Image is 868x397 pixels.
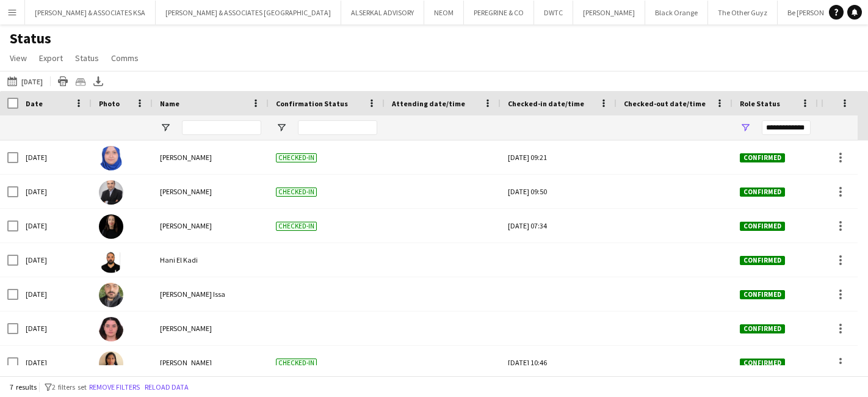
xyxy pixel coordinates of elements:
[99,317,123,341] img: Krissy Toubia
[160,255,198,264] span: Hani El Kadi
[99,99,120,108] span: Photo
[276,188,317,197] span: Checked-in
[276,222,317,231] span: Checked-in
[73,74,88,89] app-action-btn: Crew files as ZIP
[160,290,225,299] span: [PERSON_NAME] Issa
[18,243,92,277] div: [DATE]
[508,99,584,108] span: Checked-in date/time
[508,140,609,174] div: [DATE] 09:21
[5,74,45,89] button: [DATE]
[18,346,92,379] div: [DATE]
[18,140,92,174] div: [DATE]
[34,50,68,66] a: Export
[160,122,171,133] button: Open Filter Menu
[10,53,27,64] span: View
[276,153,317,162] span: Checked-in
[778,1,859,24] button: Be [PERSON_NAME]
[464,1,534,24] button: PEREGRINE & CO
[160,187,212,196] span: [PERSON_NAME]
[56,74,70,89] app-action-btn: Print
[740,359,785,368] span: Confirmed
[740,153,785,162] span: Confirmed
[99,249,123,273] img: Hani El Kadi
[18,311,92,345] div: [DATE]
[99,180,123,205] img: Mohib Jaffery
[25,1,156,24] button: [PERSON_NAME] & ASSOCIATES KSA
[740,222,785,231] span: Confirmed
[508,209,609,242] div: [DATE] 07:34
[341,1,424,24] button: ALSERKAL ADVISORY
[26,99,43,108] span: Date
[182,120,261,135] input: Name Filter Input
[106,50,143,66] a: Comms
[276,359,317,368] span: Checked-in
[424,1,464,24] button: NEOM
[508,346,609,379] div: [DATE] 10:46
[99,351,123,376] img: Rita John
[276,99,348,108] span: Confirmation Status
[160,99,179,108] span: Name
[160,221,212,230] span: [PERSON_NAME]
[111,53,139,64] span: Comms
[156,1,341,24] button: [PERSON_NAME] & ASSOCIATES [GEOGRAPHIC_DATA]
[740,256,785,265] span: Confirmed
[75,53,99,64] span: Status
[39,53,63,64] span: Export
[99,214,123,239] img: Mariam Rohrle
[160,358,212,367] span: [PERSON_NAME]
[740,290,785,299] span: Confirmed
[298,120,377,135] input: Confirmation Status Filter Input
[392,99,465,108] span: Attending date/time
[160,324,212,333] span: [PERSON_NAME]
[508,175,609,208] div: [DATE] 09:50
[18,175,92,208] div: [DATE]
[99,146,123,170] img: Janna Khalaf
[708,1,778,24] button: The Other Guyz
[18,277,92,311] div: [DATE]
[573,1,645,24] button: [PERSON_NAME]
[276,122,287,133] button: Open Filter Menu
[18,209,92,242] div: [DATE]
[160,153,212,162] span: [PERSON_NAME]
[142,381,191,394] button: Reload data
[52,382,87,392] span: 2 filters set
[740,122,751,133] button: Open Filter Menu
[91,74,106,89] app-action-btn: Export XLSX
[624,99,706,108] span: Checked-out date/time
[645,1,708,24] button: Black Orange
[5,50,32,66] a: View
[87,381,142,394] button: Remove filters
[70,50,104,66] a: Status
[740,324,785,333] span: Confirmed
[99,283,123,307] img: Ramy Bou Issa
[740,99,780,108] span: Role Status
[740,188,785,197] span: Confirmed
[534,1,573,24] button: DWTC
